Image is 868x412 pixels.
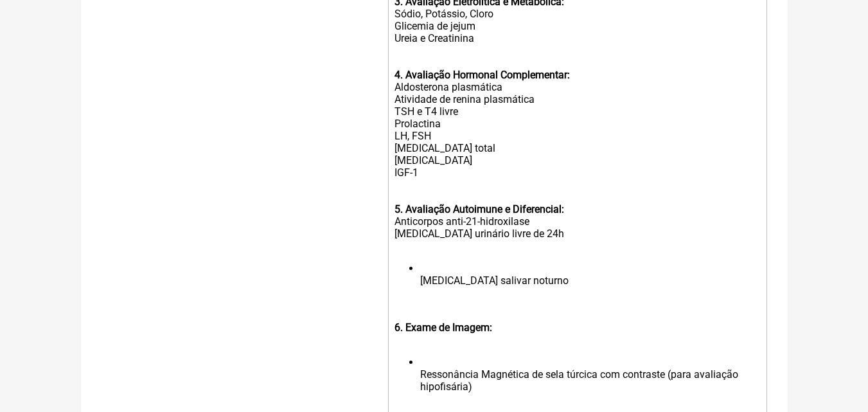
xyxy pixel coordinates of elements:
strong: 4. Avaliação Hormonal Complementar: [394,69,570,81]
strong: 5. Avaliação Autoimune e Diferencial: [394,203,564,215]
strong: 6. Exame de Imagem: [394,321,492,334]
li: Ressonância Magnética de sela túrcica com contraste (para avaliação hipofisária) [420,356,759,405]
div: Anticorpos anti-21-hidroxilase [MEDICAL_DATA] urinário livre de 24h [394,191,759,252]
div: Aldosterona plasmática Atividade de renina plasmática TSH e T4 livre Prolactina LH, FSH [MEDICAL_... [394,57,759,191]
li: [MEDICAL_DATA] salivar noturno [420,262,759,299]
